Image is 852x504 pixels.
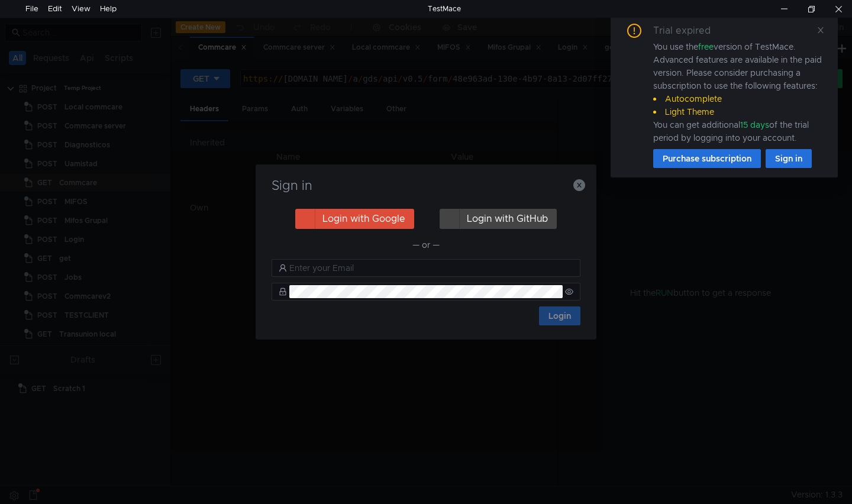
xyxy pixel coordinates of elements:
[653,118,824,144] div: You can get additional of the trial period by logging into your account.
[653,105,824,118] li: Light Theme
[653,149,761,168] button: Purchase subscription
[766,149,812,168] button: Sign in
[272,238,580,252] div: — or —
[740,119,769,130] span: 15 days
[270,179,582,193] h3: Sign in
[295,209,414,229] button: Login with Google
[289,261,573,274] input: Enter your Email
[653,92,824,105] li: Autocomplete
[653,40,824,144] div: You use the version of TestMace. Advanced features are available in the paid version. Please cons...
[653,24,725,38] div: Trial expired
[698,41,714,52] span: free
[440,209,557,229] button: Login with GitHub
